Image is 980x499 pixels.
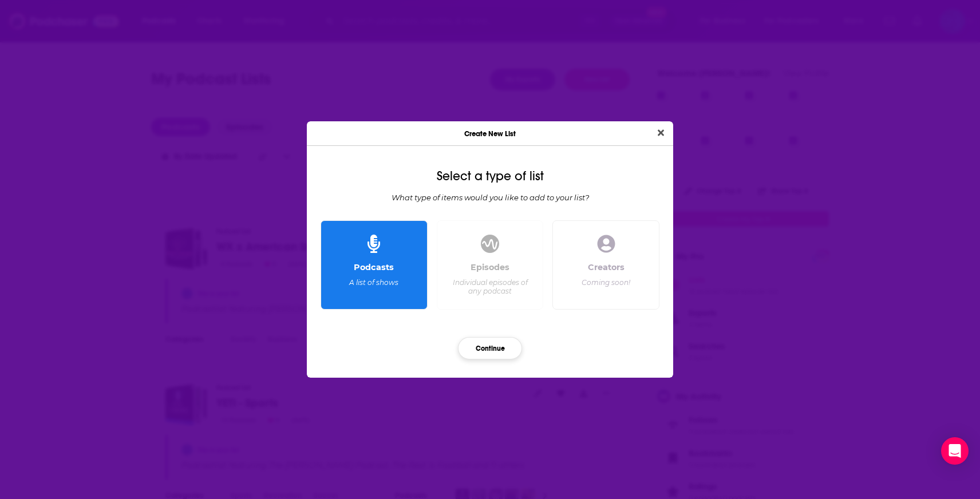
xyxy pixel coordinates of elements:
[582,278,630,287] div: Coming soon!
[307,121,673,146] div: Create New List
[451,278,529,295] div: Individual episodes of any podcast
[349,278,398,287] div: A list of shows
[588,262,625,272] div: Creators
[941,437,969,465] div: Open Intercom Messenger
[316,169,664,184] div: Select a type of list
[471,262,509,272] div: Episodes
[653,126,669,140] button: Close
[316,193,664,202] div: What type of items would you like to add to your list?
[354,262,394,272] div: Podcasts
[458,337,522,359] button: Continue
